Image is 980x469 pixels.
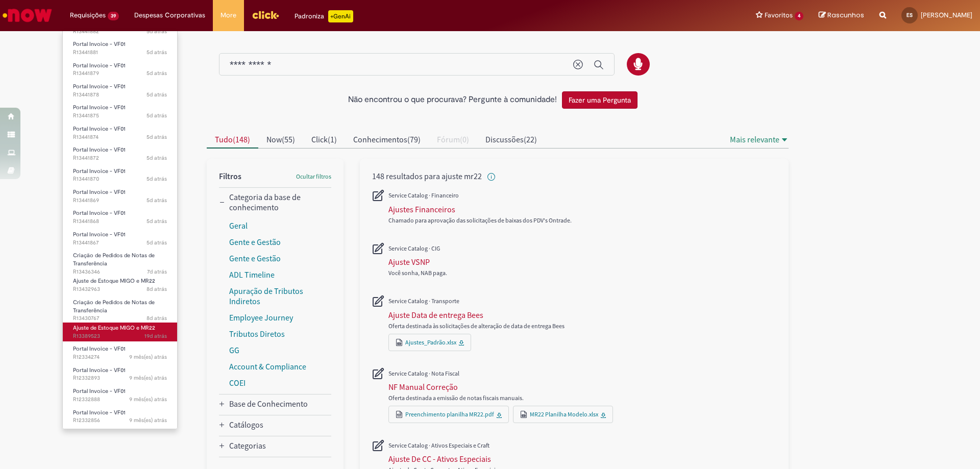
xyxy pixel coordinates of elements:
button: Fazer uma Pergunta [562,91,638,109]
span: 5d atrás [146,28,167,35]
time: 23/08/2025 11:34:39 [146,133,167,141]
span: Despesas Corporativas [134,10,205,20]
span: 5d atrás [146,239,167,246]
span: R13441881 [73,48,167,57]
span: R13441870 [73,175,167,183]
span: Portal Invoice - VF01 [73,409,126,416]
time: 23/08/2025 11:34:14 [146,154,167,162]
a: Aberto R13441881 : Portal Invoice - VF01 [63,39,177,58]
a: Aberto R13436346 : Criação de Pedidos de Notas de Transferência [63,250,177,272]
span: R13441875 [73,112,167,120]
a: Aberto R13441878 : Portal Invoice - VF01 [63,81,177,100]
span: 9 mês(es) atrás [129,353,167,361]
a: Aberto R13441875 : Portal Invoice - VF01 [63,102,177,121]
span: ES [906,12,913,18]
time: 20/08/2025 15:11:33 [146,285,167,293]
span: 5d atrás [146,69,167,77]
span: 5d atrás [146,196,167,204]
span: 39 [108,12,119,20]
span: 4 [795,12,803,20]
span: 9 mês(es) atrás [129,396,167,403]
span: 8d atrás [146,314,167,322]
p: +GenAi [328,10,353,22]
a: Rascunhos [819,11,864,20]
time: 28/11/2024 14:45:23 [129,353,167,361]
span: R13441879 [73,69,167,78]
span: R13441869 [73,196,167,205]
span: Portal Invoice - VF01 [73,366,126,374]
a: Aberto R13389523 : Ajuste de Estoque MIGO e MR22 [63,323,177,341]
span: Criação de Pedidos de Notas de Transferência [73,299,155,314]
span: Favoritos [765,10,793,20]
time: 23/08/2025 11:36:29 [146,48,167,56]
h2: Não encontrou o que procurava? Pergunte à comunidade! [348,95,557,105]
span: R13441872 [73,154,167,162]
a: Aberto R13430767 : Criação de Pedidos de Notas de Transferência [63,297,177,319]
span: 5d atrás [146,133,167,141]
a: Aberto R13441867 : Portal Invoice - VF01 [63,229,177,248]
span: 5d atrás [146,91,167,98]
span: R13432963 [73,285,167,293]
a: Aberto R13441879 : Portal Invoice - VF01 [63,60,177,79]
time: 23/08/2025 11:32:36 [146,239,167,246]
time: 23/08/2025 11:33:29 [146,196,167,204]
time: 28/11/2024 11:16:09 [129,416,167,424]
a: Aberto R13441874 : Portal Invoice - VF01 [63,124,177,142]
span: Portal Invoice - VF01 [73,231,126,238]
time: 21/08/2025 13:43:05 [147,268,167,276]
a: Aberto R13441868 : Portal Invoice - VF01 [63,208,177,227]
span: Portal Invoice - VF01 [73,188,126,196]
span: Portal Invoice - VF01 [73,83,126,90]
time: 09/08/2025 14:37:49 [144,332,167,340]
a: Aberto R13441870 : Portal Invoice - VF01 [63,166,177,185]
span: R13430767 [73,314,167,323]
span: 5d atrás [146,175,167,183]
span: Portal Invoice - VF01 [73,345,126,353]
a: Aberto R13432963 : Ajuste de Estoque MIGO e MR22 [63,276,177,294]
span: R13389523 [73,332,167,340]
img: click_logo_yellow_360x200.png [252,7,279,22]
span: Rascunhos [827,10,864,20]
a: Aberto R12332856 : Portal Invoice - VF01 [63,407,177,426]
span: R13441867 [73,239,167,247]
a: Aberto R12332893 : Portal Invoice - VF01 [63,365,177,384]
span: Portal Invoice - VF01 [73,387,126,395]
span: R12332888 [73,396,167,404]
span: More [220,10,236,20]
span: Criação de Pedidos de Notas de Transferência [73,252,155,267]
time: 20/08/2025 08:11:39 [146,314,167,322]
span: Ajuste de Estoque MIGO e MR22 [73,277,155,285]
span: 19d atrás [144,332,167,340]
span: 5d atrás [146,112,167,119]
time: 28/11/2024 11:19:54 [129,396,167,403]
time: 23/08/2025 11:35:37 [146,91,167,98]
span: Portal Invoice - VF01 [73,209,126,217]
span: 8d atrás [146,285,167,293]
span: R13441882 [73,28,167,36]
a: Aberto R12332888 : Portal Invoice - VF01 [63,386,177,405]
span: Ajuste de Estoque MIGO e MR22 [73,324,155,332]
span: R13441874 [73,133,167,141]
time: 23/08/2025 11:33:52 [146,175,167,183]
span: Portal Invoice - VF01 [73,167,126,175]
time: 23/08/2025 11:33:06 [146,217,167,225]
span: R13441878 [73,91,167,99]
span: R13441868 [73,217,167,226]
div: Padroniza [295,10,353,22]
span: Requisições [70,10,106,20]
span: R12332856 [73,416,167,425]
span: Portal Invoice - VF01 [73,104,126,111]
a: Aberto R13441872 : Portal Invoice - VF01 [63,144,177,163]
a: Aberto R13441869 : Portal Invoice - VF01 [63,187,177,206]
span: Portal Invoice - VF01 [73,146,126,154]
span: 5d atrás [146,154,167,162]
span: 5d atrás [146,48,167,56]
span: R12332893 [73,374,167,382]
span: [PERSON_NAME] [921,11,972,19]
span: R13436346 [73,268,167,276]
span: R12334274 [73,353,167,361]
ul: Requisições [62,31,178,429]
span: 9 mês(es) atrás [129,416,167,424]
time: 28/11/2024 11:20:26 [129,374,167,382]
time: 23/08/2025 11:35:16 [146,112,167,119]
